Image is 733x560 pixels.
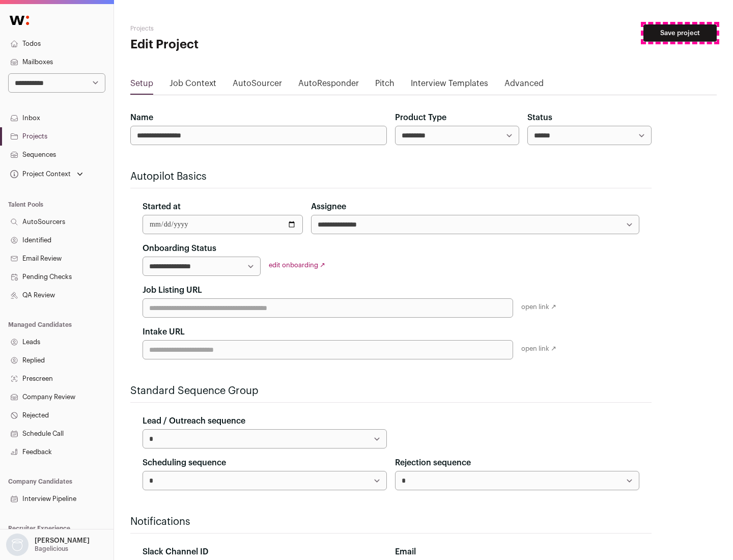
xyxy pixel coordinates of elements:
[170,77,216,94] a: Job Context
[143,326,185,338] label: Intake URL
[395,457,471,469] label: Rejection sequence
[130,111,153,124] label: Name
[130,37,326,53] h1: Edit Project
[411,77,488,94] a: Interview Templates
[143,415,245,427] label: Lead / Outreach sequence
[643,24,717,42] button: Save project
[35,537,90,545] p: [PERSON_NAME]
[143,201,181,213] label: Started at
[8,167,85,181] button: Open dropdown
[395,546,639,558] div: Email
[6,534,29,556] img: nopic.png
[4,534,92,556] button: Open dropdown
[130,170,652,184] h2: Autopilot Basics
[130,515,652,529] h2: Notifications
[298,77,359,94] a: AutoResponder
[233,77,282,94] a: AutoSourcer
[130,24,326,33] h2: Projects
[143,284,202,296] label: Job Listing URL
[527,111,552,124] label: Status
[130,77,153,94] a: Setup
[269,262,325,268] a: edit onboarding ↗
[143,457,226,469] label: Scheduling sequence
[143,242,216,255] label: Onboarding Status
[8,170,71,178] div: Project Context
[143,546,208,558] label: Slack Channel ID
[375,77,394,94] a: Pitch
[4,10,35,31] img: Wellfound
[35,545,68,553] p: Bagelicious
[504,77,544,94] a: Advanced
[311,201,346,213] label: Assignee
[130,384,652,398] h2: Standard Sequence Group
[395,111,446,124] label: Product Type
